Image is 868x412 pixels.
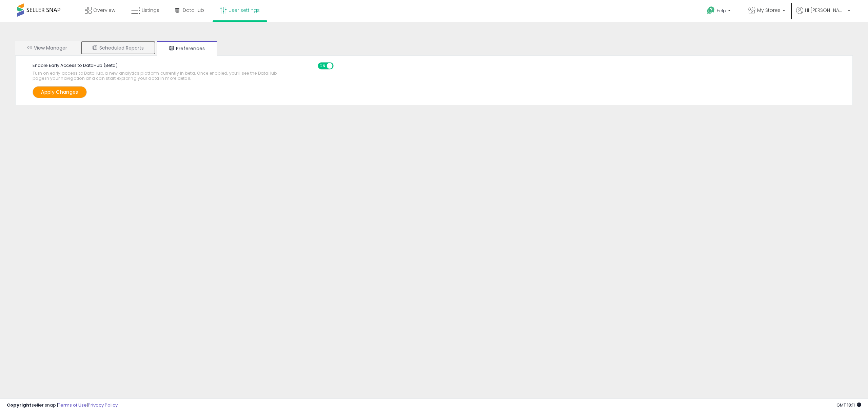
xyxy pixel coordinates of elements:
button: Apply Changes [33,86,87,98]
i: View Manager [27,45,32,50]
a: Preferences [157,41,217,56]
a: Hi [PERSON_NAME] [796,7,850,22]
span: My Stores [757,7,781,14]
span: Listings [142,7,159,14]
i: Scheduled Reports [93,45,97,50]
label: Enable Early Access to DataHub (Beta) [27,62,292,85]
span: ON [318,63,327,69]
i: User Preferences [169,46,174,51]
span: OFF [333,63,343,69]
span: Overview [93,7,115,14]
i: Get Help [707,6,715,15]
a: Scheduled Reports [80,41,156,55]
span: Help [717,8,726,14]
span: DataHub [183,7,204,14]
a: View Manager [15,41,79,55]
span: Turn on early access to DataHub, a new analytics platform currently in beta. Once enabled, you’ll... [33,71,287,81]
span: Hi [PERSON_NAME] [805,7,846,14]
a: Help [702,1,737,22]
